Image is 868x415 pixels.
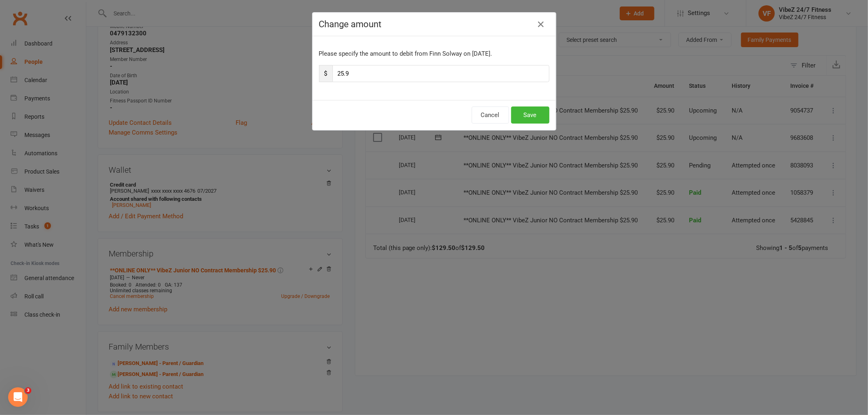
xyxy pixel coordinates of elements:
[511,106,549,124] button: Save
[25,387,31,394] span: 3
[8,387,28,407] iframe: Intercom live chat
[535,18,548,31] button: Close
[319,65,332,82] span: $
[319,49,549,59] p: Please specify the amount to debit from Finn Solway on [DATE].
[319,19,549,29] h4: Change amount
[472,106,509,124] button: Cancel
